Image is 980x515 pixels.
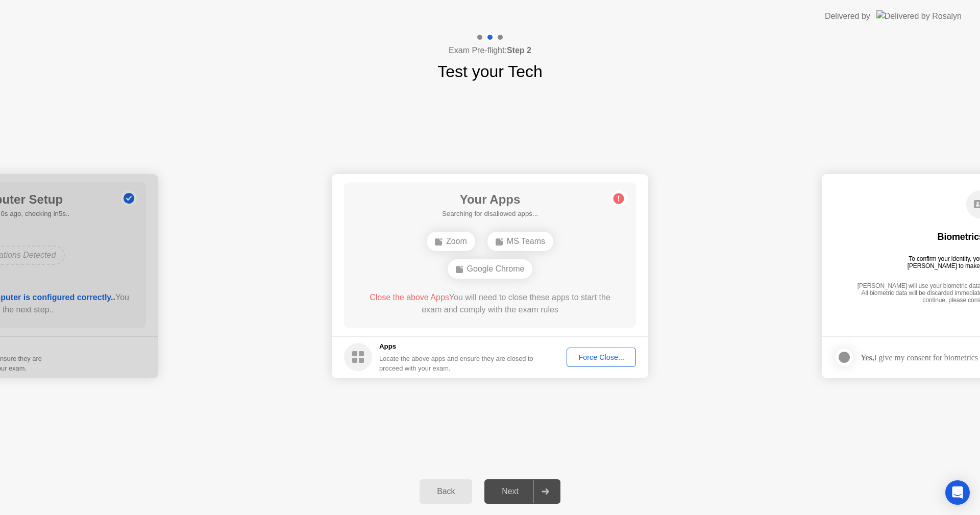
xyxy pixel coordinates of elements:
[420,479,472,504] button: Back
[507,46,531,55] b: Step 2
[379,341,534,352] h5: Apps
[487,232,553,251] div: MS Teams
[487,487,533,496] div: Next
[379,354,534,373] div: Locate the above apps and ensure they are closed to proceed with your exam.
[442,190,538,209] h1: Your Apps
[359,291,622,316] div: You will need to close these apps to start the exam and comply with the exam rules
[449,44,531,57] h4: Exam Pre-flight:
[861,353,874,362] strong: Yes,
[448,259,533,279] div: Google Chrome
[570,353,632,361] div: Force Close...
[825,10,870,22] div: Delivered by
[370,293,449,302] span: Close the above Apps
[484,479,560,504] button: Next
[437,59,543,84] h1: Test your Tech
[427,232,475,251] div: Zoom
[945,480,970,505] div: Open Intercom Messenger
[442,209,538,219] h5: Searching for disallowed apps...
[567,348,636,367] button: Force Close...
[423,487,469,496] div: Back
[876,10,962,22] img: Delivered by Rosalyn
